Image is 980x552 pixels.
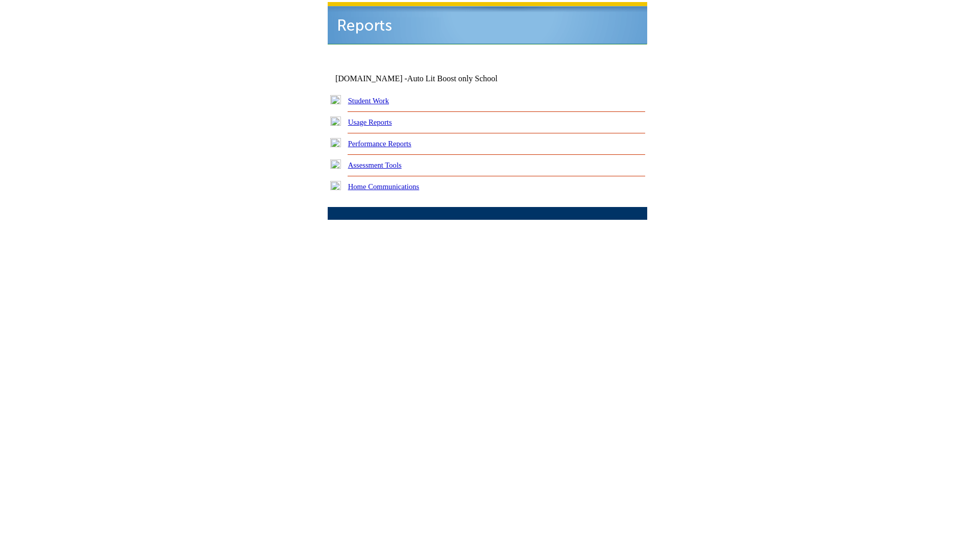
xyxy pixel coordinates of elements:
[330,95,341,104] img: plus.gif
[330,117,341,126] img: plus.gif
[335,74,523,83] td: [DOMAIN_NAME] -
[348,140,411,148] a: Performance Reports
[348,182,420,191] a: Home Communications
[407,74,498,83] nobr: Auto Lit Boost only School
[348,118,392,126] a: Usage Reports
[328,2,647,44] img: header
[330,138,341,147] img: plus.gif
[348,97,389,105] a: Student Work
[330,181,341,190] img: plus.gif
[330,159,341,169] img: plus.gif
[348,161,402,169] a: Assessment Tools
